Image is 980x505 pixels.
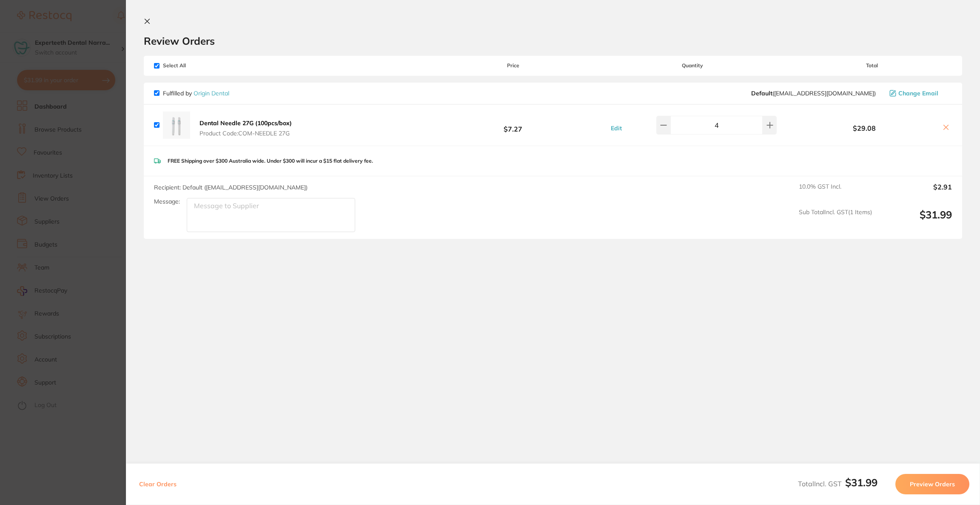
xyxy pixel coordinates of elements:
span: Change Email [898,90,938,97]
b: $29.08 [792,124,937,132]
a: Origin Dental [194,89,229,97]
output: $2.91 [879,183,952,202]
p: FREE Shipping over $300 Australia wide. Under $300 will incur a $15 flat delivery fee. [168,158,373,164]
span: Total [792,63,952,69]
span: Select All [154,63,239,69]
p: Fulfilled by [163,90,229,97]
span: 10.0 % GST Incl. [799,183,872,202]
b: $7.27 [433,117,593,133]
button: Edit [608,124,624,132]
span: info@origindental.com.au [751,90,876,97]
button: Change Email [887,89,952,97]
b: Default [751,89,772,97]
span: Price [433,63,593,69]
span: Product Code: COM-NEEDLE 27G [199,130,292,137]
h2: Review Orders [144,34,962,47]
button: Dental Needle 27G (100pcs/box) Product Code:COM-NEEDLE 27G [197,119,294,137]
b: Dental Needle 27G (100pcs/box) [199,119,292,127]
button: Preview Orders [895,474,969,494]
b: $31.99 [845,476,877,489]
span: Recipient: Default ( [EMAIL_ADDRESS][DOMAIN_NAME] ) [154,184,308,191]
label: Message: [154,198,180,205]
span: Quantity [593,63,792,69]
img: a2wzZzBxag [163,112,190,139]
button: Clear Orders [137,474,179,494]
span: Sub Total Incl. GST ( 1 Items) [799,209,872,232]
output: $31.99 [879,209,952,232]
span: Total Incl. GST [798,479,877,488]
